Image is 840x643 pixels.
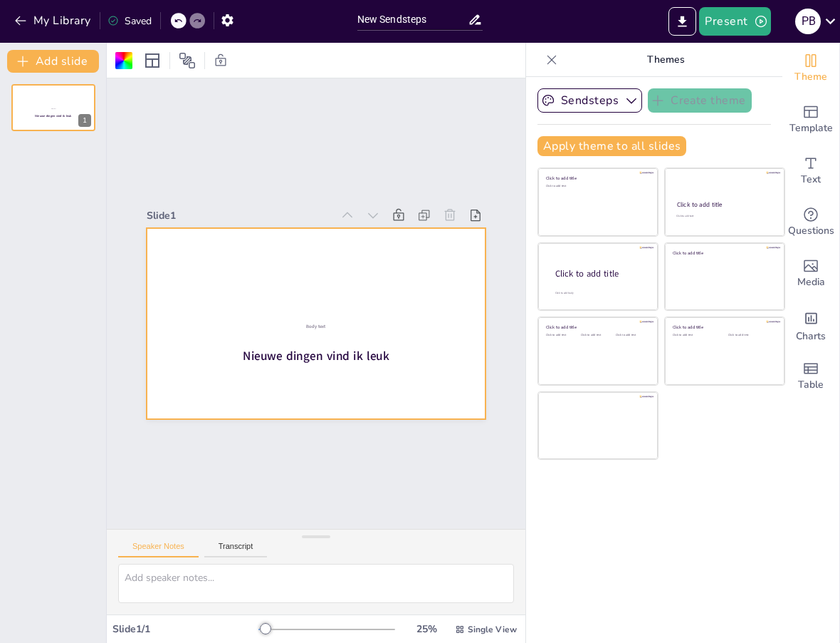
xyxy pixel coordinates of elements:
div: 1 [78,114,91,127]
span: Text [801,172,821,187]
button: Sendsteps [537,88,642,113]
button: Transcript [204,542,268,557]
div: Add images, graphics, shapes or video [782,248,839,299]
div: Click to add text [673,334,718,337]
span: Media [797,274,825,290]
span: Body text [306,323,325,329]
div: P B [795,9,821,34]
button: P B [795,7,821,36]
div: Click to add title [546,175,648,181]
div: Click to add text [546,334,578,337]
div: Change the overall theme [782,43,839,94]
div: Click to add text [616,334,648,337]
button: My Library [11,9,97,32]
div: Add charts and graphs [782,299,839,351]
div: Layout [141,49,164,72]
div: Click to add text [546,185,648,188]
button: Add slide [7,50,99,73]
span: Nieuwe dingen vind ik leuk [35,114,71,118]
div: Get real-time input from your audience [782,197,839,248]
div: 25 % [409,622,443,636]
button: Create theme [648,88,752,113]
span: Nieuwe dingen vind ik leuk [243,348,389,364]
div: Slide 1 [147,209,332,222]
div: Click to add title [555,268,646,280]
button: Apply theme to all slides [537,136,686,156]
div: Click to add text [581,334,613,337]
span: Table [798,377,824,393]
span: Theme [794,69,827,85]
p: Themes [563,43,768,77]
button: Speaker Notes [118,542,199,557]
div: Click to add body [555,292,645,295]
div: 1 [11,84,95,131]
div: Click to add title [546,324,648,330]
input: Insert title [357,9,468,30]
span: Questions [788,223,834,239]
span: Template [789,120,833,136]
div: Click to add text [728,334,773,337]
div: Saved [107,14,152,28]
div: Add text boxes [782,145,839,197]
span: Body text [51,108,56,109]
div: Add ready made slides [782,94,839,145]
div: Slide 1 / 1 [112,622,258,636]
div: Click to add title [677,200,772,209]
div: Add a table [782,351,839,402]
div: Click to add title [673,324,775,330]
button: Export to PowerPoint [668,7,696,36]
span: Single View [468,624,517,635]
span: Charts [796,329,826,344]
div: Click to add text [676,215,771,218]
div: Click to add title [673,250,775,255]
span: Position [179,52,196,69]
button: Present [699,7,770,36]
